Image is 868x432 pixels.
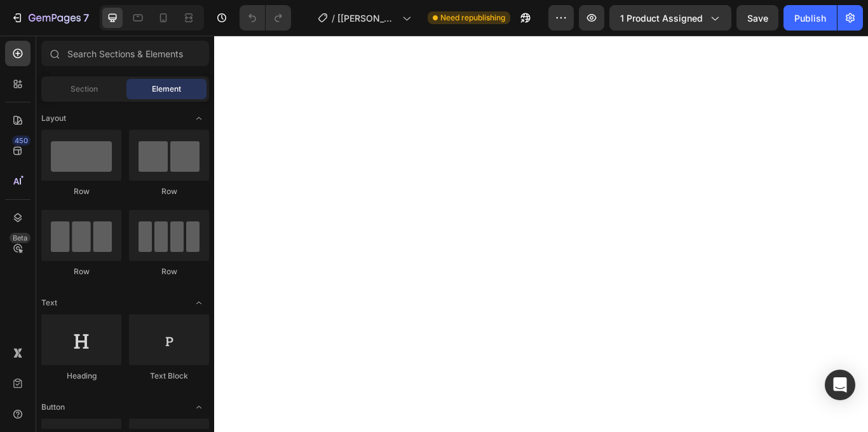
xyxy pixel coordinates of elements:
[41,113,66,124] span: Layout
[332,11,335,25] span: /
[337,11,397,25] span: [[PERSON_NAME] GemPages Copy] MycoClarity Ultra
[152,83,181,95] span: Element
[189,397,209,417] span: Toggle open
[41,370,121,382] div: Heading
[41,266,121,277] div: Row
[129,186,209,197] div: Row
[440,12,505,24] span: Need republishing
[240,5,291,31] div: Undo/Redo
[189,293,209,313] span: Toggle open
[189,108,209,129] span: Toggle open
[609,5,731,31] button: 1 product assigned
[129,370,209,382] div: Text Block
[736,5,778,31] button: Save
[41,41,209,66] input: Search Sections & Elements
[71,83,98,95] span: Section
[783,5,837,31] button: Publish
[10,233,31,243] div: Beta
[214,36,868,432] iframe: Design area
[41,297,57,309] span: Text
[83,10,89,25] p: 7
[794,11,826,25] div: Publish
[41,401,65,413] span: Button
[12,136,31,146] div: 450
[825,370,855,400] div: Open Intercom Messenger
[41,186,121,197] div: Row
[747,13,768,24] span: Save
[620,11,703,25] span: 1 product assigned
[5,5,95,31] button: 7
[129,266,209,277] div: Row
